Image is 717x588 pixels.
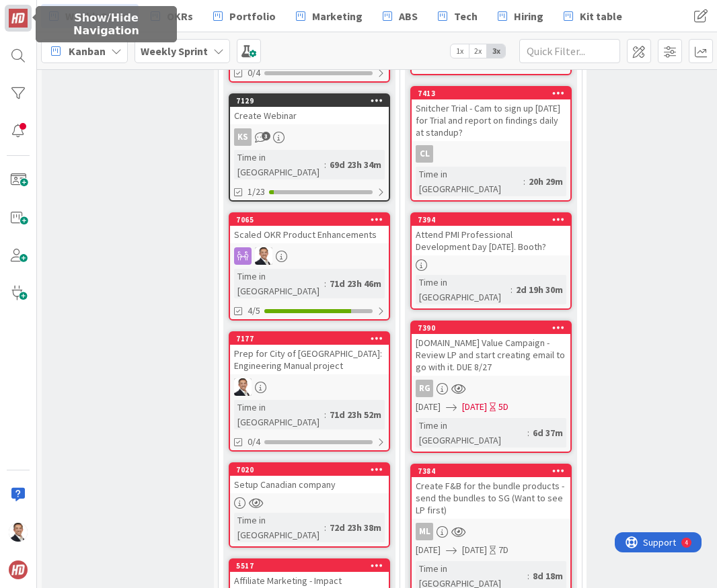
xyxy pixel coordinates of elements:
[205,4,284,28] a: Portfolio
[375,4,426,28] a: ABS
[399,8,418,24] span: ABS
[324,157,326,172] span: :
[230,333,389,345] div: 7177
[229,93,390,202] a: 7129Create WebinarKSTime in [GEOGRAPHIC_DATA]:69d 23h 34m1/23
[236,215,389,224] div: 7065
[412,334,570,376] div: [DOMAIN_NAME] Value Campaign - Review LP and start creating email to go with it. DUE 8/27
[412,145,570,163] div: CL
[462,400,487,414] span: [DATE]
[326,407,385,422] div: 71d 23h 52m
[418,89,570,98] div: 7413
[416,380,433,397] div: RG
[230,345,389,374] div: Prep for City of [GEOGRAPHIC_DATA]: Engineering Manual project
[416,145,433,163] div: CL
[412,87,570,141] div: 7413Snitcher Trial - Cam to sign up [DATE] for Trial and report on findings daily at standup?
[412,465,570,519] div: 7384Create F&B for the bundle products - send the bundles to SG (Want to see LP first)
[513,282,566,297] div: 2d 19h 30m
[556,4,630,28] a: Kit table
[412,87,570,99] div: 7413
[230,128,389,146] div: KS
[69,43,106,59] span: Kanban
[519,39,620,63] input: Quick Filter...
[527,569,529,583] span: :
[248,66,260,80] span: 0/4
[262,132,270,140] span: 3
[326,276,385,291] div: 71d 23h 46m
[412,99,570,141] div: Snitcher Trial - Cam to sign up [DATE] for Trial and report on findings daily at standup?
[454,8,478,24] span: Tech
[230,95,389,107] div: 7129
[462,543,487,557] span: [DATE]
[143,4,201,28] a: OKRs
[28,2,61,18] span: Support
[236,334,389,343] div: 7177
[529,425,566,440] div: 6d 37m
[248,435,260,449] span: 0/4
[9,9,28,28] img: Visit kanbanzone.com
[498,400,508,414] div: 5D
[418,215,570,224] div: 7394
[9,560,28,579] img: avatar
[511,282,513,297] span: :
[412,214,570,226] div: 7394
[230,214,389,226] div: 7065
[418,323,570,333] div: 7390
[230,464,389,476] div: 7020
[229,462,390,548] a: 7020Setup Canadian companyTime in [GEOGRAPHIC_DATA]:72d 23h 38m
[410,212,572,310] a: 7394Attend PMI Professional Development Day [DATE]. Booth?Time in [GEOGRAPHIC_DATA]:2d 19h 30m
[412,214,570,255] div: 7394Attend PMI Professional Development Day [DATE]. Booth?
[529,569,566,583] div: 8d 18m
[412,322,570,376] div: 7390[DOMAIN_NAME] Value Campaign - Review LP and start creating email to go with it. DUE 8/27
[248,304,260,318] span: 4/5
[230,107,389,124] div: Create Webinar
[412,380,570,397] div: RG
[229,212,390,321] a: 7065Scaled OKR Product EnhancementsSLTime in [GEOGRAPHIC_DATA]:71d 23h 46m4/5
[416,400,441,414] span: [DATE]
[234,378,252,396] img: SL
[430,4,486,28] a: Tech
[498,543,508,557] div: 7D
[412,465,570,477] div: 7384
[234,150,324,179] div: Time in [GEOGRAPHIC_DATA]
[236,96,389,106] div: 7129
[412,322,570,334] div: 7390
[490,4,552,28] a: Hiring
[230,214,389,243] div: 7065Scaled OKR Product Enhancements
[229,8,276,24] span: Portfolio
[416,167,523,196] div: Time in [GEOGRAPHIC_DATA]
[236,465,389,474] div: 7020
[70,5,73,16] div: 4
[236,561,389,571] div: 5517
[416,418,527,448] div: Time in [GEOGRAPHIC_DATA]
[255,247,272,265] img: SL
[412,523,570,540] div: ML
[230,226,389,243] div: Scaled OKR Product Enhancements
[312,8,363,24] span: Marketing
[248,185,265,199] span: 1/23
[527,425,529,440] span: :
[324,520,326,535] span: :
[416,543,441,557] span: [DATE]
[41,4,139,28] a: WeeklySprint
[230,95,389,124] div: 7129Create Webinar
[234,128,252,146] div: KS
[230,476,389,493] div: Setup Canadian company
[230,247,389,265] div: SL
[523,174,525,189] span: :
[234,513,324,542] div: Time in [GEOGRAPHIC_DATA]
[324,276,326,291] span: :
[229,331,390,452] a: 7177Prep for City of [GEOGRAPHIC_DATA]: Engineering Manual projectSLTime in [GEOGRAPHIC_DATA]:71d...
[451,44,469,58] span: 1x
[41,11,172,37] h5: Show/Hide Navigation
[230,560,389,572] div: 5517
[141,44,208,58] b: Weekly Sprint
[410,321,572,453] a: 7390[DOMAIN_NAME] Value Campaign - Review LP and start creating email to go with it. DUE 8/27RG[D...
[230,464,389,493] div: 7020Setup Canadian company
[167,8,193,24] span: OKRs
[580,8,622,24] span: Kit table
[416,275,511,304] div: Time in [GEOGRAPHIC_DATA]
[230,378,389,396] div: SL
[412,477,570,519] div: Create F&B for the bundle products - send the bundles to SG (Want to see LP first)
[326,520,385,535] div: 72d 23h 38m
[412,226,570,255] div: Attend PMI Professional Development Day [DATE]. Booth?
